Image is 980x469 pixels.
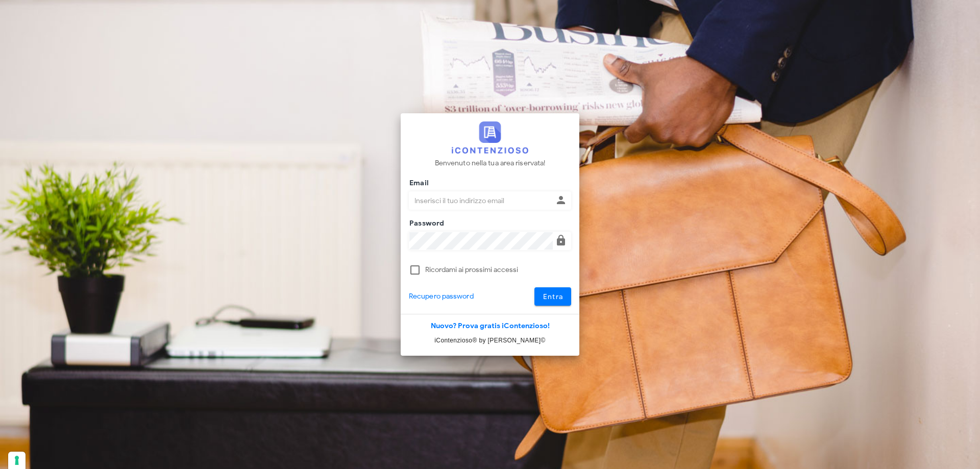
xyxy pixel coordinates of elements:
input: Inserisci il tuo indirizzo email [409,192,553,209]
button: Le tue preferenze relative al consenso per le tecnologie di tracciamento [8,452,26,469]
label: Email [406,178,429,188]
p: iContenzioso® by [PERSON_NAME]© [401,335,579,345]
a: Recupero password [409,291,474,302]
span: Entra [543,292,563,301]
a: Nuovo? Prova gratis iContenzioso! [431,322,550,330]
label: Ricordami ai prossimi accessi [425,265,571,275]
p: Benvenuto nella tua area riservata! [435,158,546,169]
button: Entra [534,287,572,306]
label: Password [406,218,445,229]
